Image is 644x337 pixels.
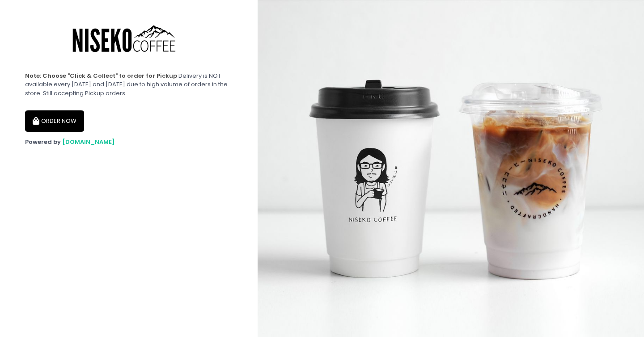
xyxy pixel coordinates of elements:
[60,13,195,66] img: Niseko Coffee
[25,72,233,98] div: Delivery is NOT available every [DATE] and [DATE] due to high volume of orders in the store. Stil...
[25,110,84,132] button: ORDER NOW
[62,138,115,146] a: [DOMAIN_NAME]
[25,72,177,80] b: Note: Choose "Click & Collect" to order for Pickup
[25,138,233,147] div: Powered by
